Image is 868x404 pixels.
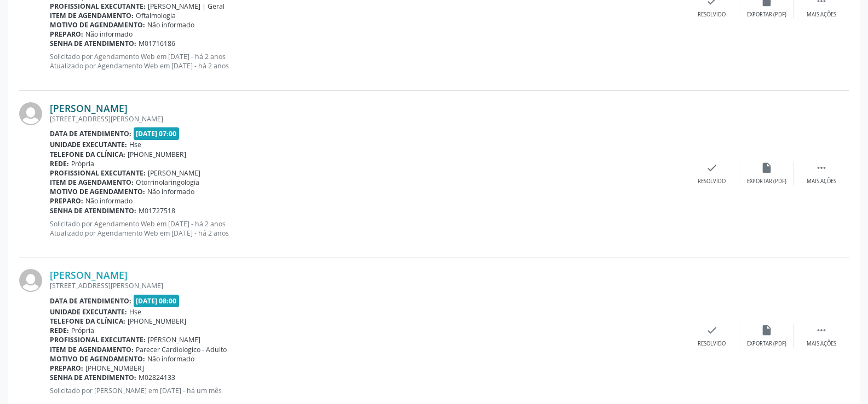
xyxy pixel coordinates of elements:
[85,30,133,39] span: Não informado
[148,168,200,178] span: [PERSON_NAME]
[706,324,718,336] i: check
[136,11,176,20] span: Oftalmologia
[698,11,726,19] div: Resolvido
[50,196,83,206] b: Preparo:
[747,11,786,19] div: Exportar (PDF)
[50,187,145,196] b: Motivo de agendamento:
[50,114,685,124] div: [STREET_ADDRESS][PERSON_NAME]
[761,162,773,174] i: insert_drive_file
[129,140,141,149] span: Hse
[50,317,125,326] b: Telefone da clínica:
[134,127,180,140] span: [DATE] 07:00
[815,162,827,174] i: 
[50,39,136,48] b: Senha de atendimento:
[50,296,131,306] b: Data de atendimento:
[50,281,685,290] div: [STREET_ADDRESS][PERSON_NAME]
[747,340,786,348] div: Exportar (PDF)
[50,335,146,344] b: Profissional executante:
[50,11,134,20] b: Item de agendamento:
[71,326,94,335] span: Própria
[136,345,227,354] span: Parecer Cardiologico - Adulto
[50,345,134,354] b: Item de agendamento:
[50,20,145,30] b: Motivo de agendamento:
[807,178,836,185] div: Mais ações
[50,159,69,168] b: Rede:
[50,206,136,215] b: Senha de atendimento:
[50,386,685,395] p: Solicitado por [PERSON_NAME] em [DATE] - há um mês
[50,307,127,317] b: Unidade executante:
[128,317,186,326] span: [PHONE_NUMBER]
[761,324,773,336] i: insert_drive_file
[50,269,128,281] a: [PERSON_NAME]
[147,187,194,196] span: Não informado
[128,150,186,159] span: [PHONE_NUMBER]
[50,30,83,39] b: Preparo:
[50,354,145,364] b: Motivo de agendamento:
[807,11,836,19] div: Mais ações
[19,102,42,125] img: img
[148,2,225,11] span: [PERSON_NAME] | Geral
[50,150,125,159] b: Telefone da clínica:
[129,307,141,317] span: Hse
[147,20,194,30] span: Não informado
[747,178,786,185] div: Exportar (PDF)
[807,340,836,348] div: Mais ações
[139,39,175,48] span: M01716186
[139,373,175,382] span: M02824133
[50,364,83,373] b: Preparo:
[706,162,718,174] i: check
[50,2,146,11] b: Profissional executante:
[85,364,144,373] span: [PHONE_NUMBER]
[19,269,42,292] img: img
[50,219,685,238] p: Solicitado por Agendamento Web em [DATE] - há 2 anos Atualizado por Agendamento Web em [DATE] - h...
[50,52,685,71] p: Solicitado por Agendamento Web em [DATE] - há 2 anos Atualizado por Agendamento Web em [DATE] - h...
[50,326,69,335] b: Rede:
[50,168,146,178] b: Profissional executante:
[134,295,180,307] span: [DATE] 08:00
[698,340,726,348] div: Resolvido
[50,140,127,149] b: Unidade executante:
[50,178,134,187] b: Item de agendamento:
[136,178,199,187] span: Otorrinolaringologia
[50,129,131,138] b: Data de atendimento:
[815,324,827,336] i: 
[71,159,94,168] span: Própria
[50,102,128,114] a: [PERSON_NAME]
[139,206,175,215] span: M01727518
[50,373,136,382] b: Senha de atendimento:
[85,196,133,206] span: Não informado
[698,178,726,185] div: Resolvido
[147,354,194,364] span: Não informado
[148,335,200,344] span: [PERSON_NAME]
